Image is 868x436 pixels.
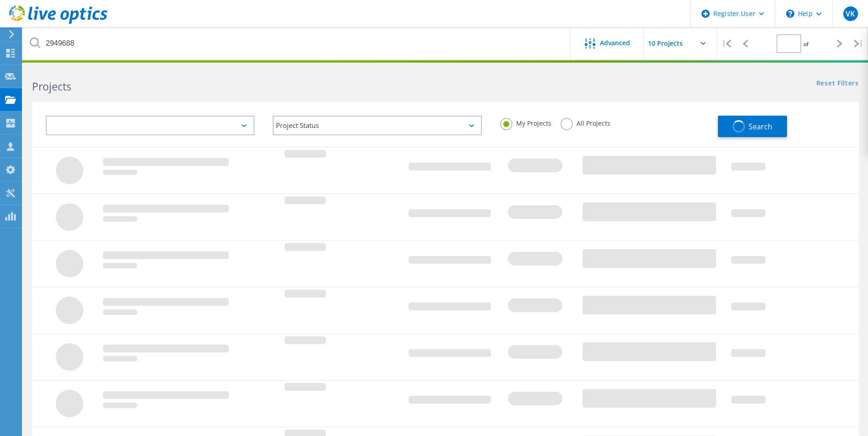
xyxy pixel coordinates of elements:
[273,116,481,135] div: Project Status
[849,27,868,60] div: |
[749,122,772,132] span: Search
[803,40,809,48] span: of
[9,19,108,26] a: Live Optics Dashboard
[816,80,859,88] a: Reset Filters
[846,10,855,17] span: VK
[23,27,571,59] input: Search projects by name, owner, ID, company, etc
[600,40,630,46] span: Advanced
[718,116,787,137] button: Search
[786,10,794,18] svg: \n
[32,79,71,94] b: Projects
[561,118,610,127] label: All Projects
[500,118,551,127] label: My Projects
[717,27,736,60] div: |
